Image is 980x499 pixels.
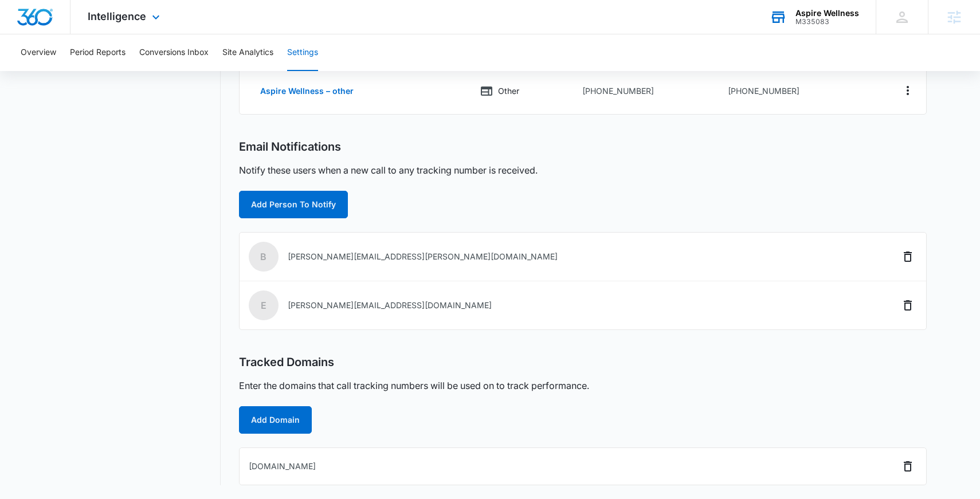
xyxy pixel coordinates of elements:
[795,9,859,18] div: account name
[899,457,917,476] button: Delete
[249,290,279,320] span: E
[899,247,917,266] button: Delete
[573,68,719,114] td: [PHONE_NUMBER]
[88,10,146,22] span: Intelligence
[498,85,519,97] p: Other
[795,18,859,26] div: account id
[239,355,334,370] h2: Tracked Domains
[240,448,720,485] td: [DOMAIN_NAME]
[222,34,273,71] button: Site Analytics
[21,34,56,71] button: Overview
[719,68,867,114] td: [PHONE_NUMBER]
[139,34,209,71] button: Conversions Inbox
[239,379,589,392] p: Enter the domains that call tracking numbers will be used on to track performance.
[239,163,538,177] p: Notify these users when a new call to any tracking number is received.
[239,191,348,218] button: Add Person To Notify
[240,233,857,281] td: [PERSON_NAME][EMAIL_ADDRESS][PERSON_NAME][DOMAIN_NAME]
[899,296,917,315] button: Delete
[287,34,318,71] button: Settings
[249,242,279,272] span: b
[240,281,857,329] td: [PERSON_NAME][EMAIL_ADDRESS][DOMAIN_NAME]
[899,81,917,100] button: Actions
[249,77,365,105] button: Aspire Wellness – other
[70,34,126,71] button: Period Reports
[239,140,341,154] h2: Email Notifications
[239,406,312,434] button: Add Domain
